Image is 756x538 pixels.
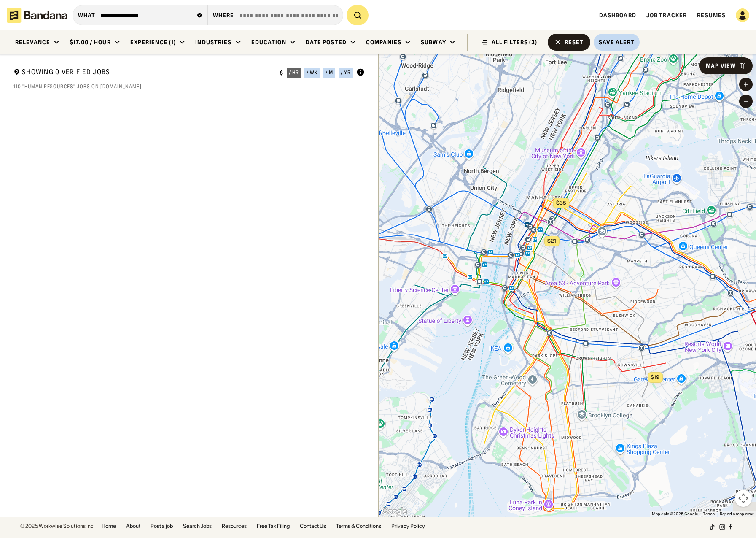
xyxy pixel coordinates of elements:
[300,524,326,529] a: Contact Us
[697,11,726,19] a: Resumes
[341,70,351,75] div: / yr
[326,70,333,75] div: / m
[15,38,50,46] div: Relevance
[703,511,715,516] a: Terms (opens in new tab)
[183,524,212,529] a: Search Jobs
[280,70,283,76] div: $
[391,524,425,529] a: Privacy Policy
[7,8,67,23] img: Bandana logotype
[251,38,286,46] div: Education
[599,38,635,46] div: Save Alert
[421,38,446,46] div: Subway
[13,95,364,517] div: grid
[20,524,95,529] div: © 2025 Workwise Solutions Inc.
[492,39,538,45] div: ALL FILTERS (3)
[651,374,659,380] span: $19
[306,38,347,46] div: Date Posted
[213,11,234,19] div: Where
[126,524,140,529] a: About
[556,200,566,206] span: $35
[70,38,111,46] div: $17.00 / hour
[78,11,95,19] div: what
[565,39,584,45] div: Reset
[13,83,365,90] div: 110 "human resources" jobs on [DOMAIN_NAME]
[599,11,636,19] a: Dashboard
[151,524,173,529] a: Post a job
[720,511,753,516] a: Report a map error
[257,524,290,529] a: Free Tax Filing
[380,506,408,517] a: Open this area in Google Maps (opens a new window)
[307,70,318,75] div: / wk
[380,506,408,517] img: Google
[13,68,273,78] div: Showing 0 Verified Jobs
[130,38,176,46] div: Experience (1)
[366,38,401,46] div: Companies
[102,524,116,529] a: Home
[195,38,231,46] div: Industries
[706,63,736,69] div: Map View
[336,524,381,529] a: Terms & Conditions
[646,11,687,19] a: Job Tracker
[652,511,698,516] span: Map data ©2025 Google
[735,490,752,507] button: Map camera controls
[289,70,299,75] div: / hr
[222,524,247,529] a: Resources
[547,238,556,244] span: $21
